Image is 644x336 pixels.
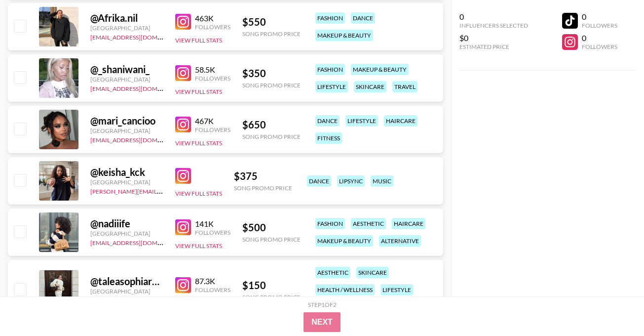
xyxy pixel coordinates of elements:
[242,133,301,140] div: Song Promo Price
[90,288,163,295] div: [GEOGRAPHIC_DATA]
[242,294,301,301] div: Song Promo Price
[90,127,163,134] div: [GEOGRAPHIC_DATA]
[315,115,340,126] div: dance
[392,218,425,229] div: haircare
[234,184,292,192] div: Song Promo Price
[195,229,230,236] div: Followers
[90,134,189,144] a: [EMAIL_ADDRESS][DOMAIN_NAME]
[242,16,301,28] div: $ 550
[90,115,163,127] div: @ mari_cancioo
[175,242,222,250] button: View Full Stats
[380,284,413,295] div: lifestyle
[175,65,191,81] img: Instagram
[392,81,417,92] div: travel
[459,43,528,50] div: Estimated Price
[234,170,292,182] div: $ 375
[175,277,191,293] img: Instagram
[242,119,301,131] div: $ 650
[90,230,163,237] div: [GEOGRAPHIC_DATA]
[315,218,345,229] div: fashion
[315,267,350,278] div: aesthetic
[90,217,163,230] div: @ nadiiife
[195,219,230,229] div: 141K
[90,166,163,178] div: @ keisha_kck
[379,235,421,247] div: alternative
[175,190,222,197] button: View Full Stats
[459,12,528,22] div: 0
[459,33,528,43] div: $0
[242,82,301,89] div: Song Promo Price
[337,175,365,187] div: lipsync
[315,284,375,295] div: health / wellness
[315,132,342,144] div: fitness
[371,175,393,187] div: music
[307,175,331,187] div: dance
[345,115,378,126] div: lifestyle
[315,30,373,41] div: makeup & beauty
[595,287,632,324] iframe: Drift Widget Chat Controller
[242,30,301,38] div: Song Promo Price
[90,275,163,288] div: @ taleasophiarogel
[90,76,163,83] div: [GEOGRAPHIC_DATA]
[90,237,189,247] a: [EMAIL_ADDRESS][DOMAIN_NAME]
[315,235,373,247] div: makeup & beauty
[195,276,230,286] div: 87.3K
[90,32,189,41] a: [EMAIL_ADDRESS][DOMAIN_NAME]
[90,24,163,32] div: [GEOGRAPHIC_DATA]
[242,236,301,243] div: Song Promo Price
[90,186,283,195] a: [PERSON_NAME][EMAIL_ADDRESS][PERSON_NAME][DOMAIN_NAME]
[308,301,337,308] div: Step 1 of 2
[90,178,163,186] div: [GEOGRAPHIC_DATA]
[90,63,163,76] div: @ _shaniwani_
[195,13,230,23] div: 463K
[90,12,163,24] div: @ Afrika.nil
[195,116,230,126] div: 467K
[582,33,617,43] div: 0
[315,64,345,75] div: fashion
[356,267,389,278] div: skincare
[315,12,345,24] div: fashion
[195,286,230,294] div: Followers
[175,139,222,147] button: View Full Stats
[351,12,375,24] div: dance
[90,83,189,92] a: [EMAIL_ADDRESS][DOMAIN_NAME]
[175,168,191,184] img: Instagram
[354,81,386,92] div: skincare
[351,218,386,229] div: aesthetic
[384,115,417,126] div: haircare
[195,126,230,133] div: Followers
[242,279,301,292] div: $ 150
[582,22,617,29] div: Followers
[175,117,191,132] img: Instagram
[459,22,528,29] div: Influencers Selected
[195,23,230,31] div: Followers
[195,75,230,82] div: Followers
[175,14,191,30] img: Instagram
[175,88,222,95] button: View Full Stats
[582,12,617,22] div: 0
[351,64,409,75] div: makeup & beauty
[315,81,348,92] div: lifestyle
[175,37,222,44] button: View Full Stats
[195,65,230,75] div: 58.5K
[175,219,191,235] img: Instagram
[582,43,617,50] div: Followers
[242,221,301,234] div: $ 500
[303,312,341,332] button: Next
[242,67,301,80] div: $ 350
